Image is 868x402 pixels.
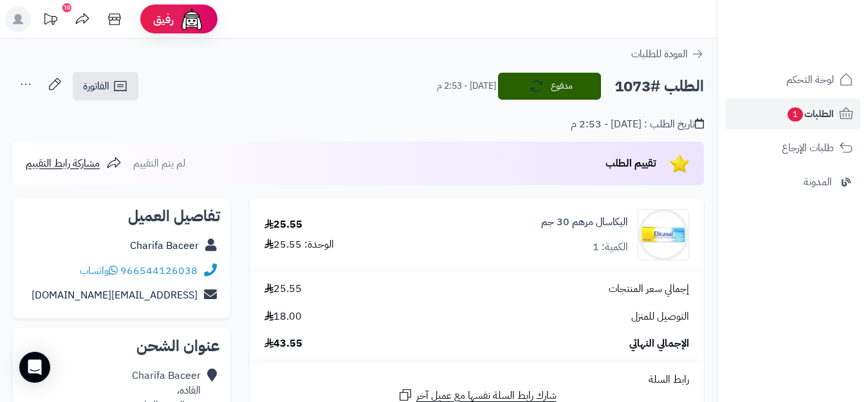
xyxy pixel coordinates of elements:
[83,78,109,94] span: الفاتورة
[19,352,50,383] div: Open Intercom Messenger
[788,107,803,122] span: 1
[614,73,704,100] h2: الطلب #1073
[264,336,302,351] span: 43.55
[571,117,704,132] div: تاريخ الطلب : [DATE] - 2:53 م
[264,217,302,232] div: 25.55
[725,132,860,163] a: طلبات الإرجاع
[34,6,66,35] a: تحديثات المنصة
[725,98,860,129] a: الطلبات1
[133,156,185,171] span: لم يتم التقييم
[782,139,834,157] span: طلبات الإرجاع
[786,105,834,123] span: الطلبات
[631,46,704,62] a: العودة للطلبات
[264,309,302,324] span: 18.00
[629,336,689,351] span: الإجمالي النهائي
[609,282,689,297] span: إجمالي سعر المنتجات
[498,73,601,100] button: مدفوع
[638,209,688,260] img: 6659c46927d9596c42db35cd3475d12aecd9-90x90.jpg
[80,263,118,279] a: واتساب
[631,309,689,324] span: التوصيل للمنزل
[631,46,688,62] span: العودة للطلبات
[541,215,628,230] a: اليكاسال مرهم 30 جم
[23,338,220,354] h2: عنوان الشحن
[26,156,122,171] a: مشاركة رابط التقييم
[264,282,302,297] span: 25.55
[725,64,860,95] a: لوحة التحكم
[593,240,628,255] div: الكمية: 1
[153,12,174,27] span: رفيق
[725,167,860,197] a: المدونة
[804,173,832,191] span: المدونة
[62,3,71,12] div: 10
[179,6,205,32] img: ai-face.png
[32,288,198,303] a: [EMAIL_ADDRESS][DOMAIN_NAME]
[73,72,138,100] a: الفاتورة
[780,36,856,63] img: logo-2.png
[255,372,699,387] div: رابط السلة
[264,237,334,252] div: الوحدة: 25.55
[437,80,496,93] small: [DATE] - 2:53 م
[26,156,100,171] span: مشاركة رابط التقييم
[130,238,199,253] a: Charifa Baceer
[120,263,198,279] a: 966544126038
[23,208,220,224] h2: تفاصيل العميل
[786,71,834,89] span: لوحة التحكم
[605,156,656,171] span: تقييم الطلب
